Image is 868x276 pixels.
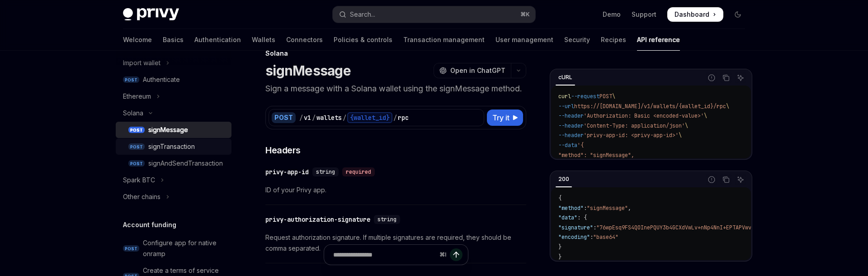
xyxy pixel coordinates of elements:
[558,152,634,159] span: "method": "signMessage",
[393,113,397,122] div: /
[194,29,241,51] a: Authentication
[377,216,396,223] span: string
[123,91,151,102] div: Ethereum
[116,172,231,188] button: Toggle Spark BTC section
[316,113,342,122] div: wallets
[148,158,223,169] div: signAndSendTransaction
[558,122,584,129] span: --header
[584,112,704,119] span: 'Authorization: Basic <encoded-value>'
[731,7,745,22] button: Toggle dark mode
[116,71,231,88] a: POSTAuthenticate
[116,155,231,171] a: POSTsignAndSendTransaction
[685,122,688,129] span: \
[265,215,370,224] div: privy-authorization-signature
[450,248,462,261] button: Send message
[564,29,590,51] a: Security
[350,9,375,20] div: Search...
[571,93,599,100] span: --request
[558,253,561,261] span: }
[584,122,685,129] span: 'Content-Type: application/json'
[558,243,561,251] span: }
[558,112,584,119] span: --header
[637,29,680,51] a: API reference
[704,112,707,119] span: \
[558,132,584,139] span: --header
[148,141,195,152] div: signTransaction
[265,232,526,254] span: Request authorization signature. If multiple signatures are required, they should be comma separa...
[304,113,311,122] div: v1
[675,10,709,19] span: Dashboard
[116,138,231,155] a: POSTsignTransaction
[558,142,577,149] span: --data
[123,245,139,252] span: POST
[123,219,176,230] h5: Account funding
[590,233,593,241] span: :
[520,11,530,18] span: ⌘ K
[487,109,523,126] button: Try it
[577,214,587,221] span: : {
[599,93,612,100] span: POST
[735,72,746,84] button: Ask AI
[632,10,656,19] a: Support
[584,132,679,139] span: 'privy-app-id: <privy-app-id>'
[123,29,152,51] a: Welcome
[593,224,596,231] span: :
[265,167,309,176] div: privy-app-id
[312,113,316,122] div: /
[128,160,145,167] span: POST
[558,214,577,221] span: "data"
[347,112,392,123] div: {wallet_id}
[123,76,139,83] span: POST
[163,29,184,51] a: Basics
[403,29,485,51] a: Transaction management
[735,174,746,186] button: Ask AI
[558,205,584,212] span: "method"
[116,105,231,121] button: Toggle Solana section
[143,238,226,259] div: Configure app for native onramp
[558,224,593,231] span: "signature"
[116,88,231,105] button: Toggle Ethereum section
[558,233,590,241] span: "encoding"
[667,7,723,22] a: Dashboard
[726,103,729,110] span: \
[143,74,180,85] div: Authenticate
[720,174,732,186] button: Copy the contents from the code block
[116,235,231,262] a: POSTConfigure app for native onramp
[492,112,509,123] span: Try it
[148,124,188,135] div: signMessage
[628,205,631,212] span: ,
[593,233,618,241] span: "base64"
[265,49,526,58] div: Solana
[706,72,717,84] button: Report incorrect code
[434,63,511,78] button: Open in ChatGPT
[333,245,436,265] input: Ask a question...
[265,62,351,79] h1: signMessage
[603,10,621,19] a: Demo
[577,142,584,149] span: '{
[612,93,615,100] span: \
[286,29,323,51] a: Connectors
[495,29,553,51] a: User management
[343,113,346,122] div: /
[342,167,375,176] div: required
[450,66,505,75] span: Open in ChatGPT
[584,205,587,212] span: :
[720,72,732,84] button: Copy the contents from the code block
[299,113,303,122] div: /
[265,144,301,157] span: Headers
[265,185,526,195] span: ID of your Privy app.
[558,103,574,110] span: --url
[601,29,626,51] a: Recipes
[123,191,160,202] div: Other chains
[116,189,231,205] button: Toggle Other chains section
[123,108,143,119] div: Solana
[679,132,682,139] span: \
[316,168,335,176] span: string
[556,72,575,83] div: cURL
[128,127,145,133] span: POST
[334,29,392,51] a: Policies & controls
[558,195,561,202] span: {
[272,112,296,123] div: POST
[123,175,155,186] div: Spark BTC
[252,29,275,51] a: Wallets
